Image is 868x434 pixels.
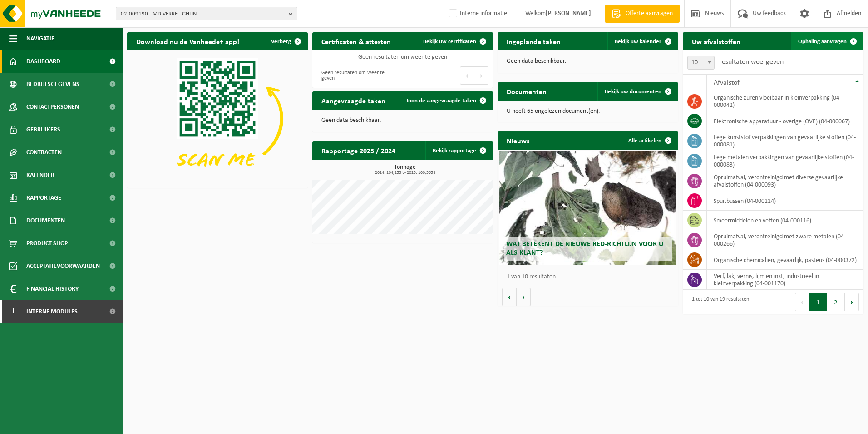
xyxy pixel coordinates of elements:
div: Geen resultaten om weer te geven [317,66,398,86]
p: Geen data beschikbaar. [507,58,669,65]
td: smeermiddelen en vetten (04-000116) [707,211,863,230]
h2: Aangevraagde taken [312,91,395,109]
h2: Nieuws [498,131,538,149]
span: 02-009190 - MD VERRE - GHLIN [121,7,285,21]
strong: [PERSON_NAME] [546,10,591,17]
span: Bedrijfsgegevens [26,73,79,96]
span: Acceptatievoorwaarden [26,255,100,278]
span: 2024: 104,153 t - 2025: 100,565 t [317,171,493,175]
span: Financial History [26,278,79,300]
button: Verberg [264,32,307,50]
a: Wat betekent de nieuwe RED-richtlijn voor u als klant? [499,151,676,265]
button: Vorige [502,288,517,306]
label: Interne informatie [447,7,507,20]
td: organische zuren vloeibaar in kleinverpakking (04-000042) [707,91,863,111]
span: Rapportage [26,187,61,209]
button: Volgende [517,288,531,306]
span: Interne modules [26,300,78,323]
a: Bekijk uw certificaten [416,32,492,50]
a: Bekijk rapportage [425,141,492,160]
label: resultaten weergeven [719,58,784,66]
span: Kalender [26,164,54,187]
span: Contactpersonen [26,96,79,118]
p: Geen data beschikbaar. [321,117,484,124]
a: Ophaling aanvragen [791,32,863,50]
span: Dashboard [26,50,60,73]
button: 02-009190 - MD VERRE - GHLIN [116,7,297,20]
h2: Download nu de Vanheede+ app! [127,32,248,50]
a: Offerte aanvragen [605,5,680,23]
span: Bekijk uw kalender [615,39,661,45]
a: Bekijk uw kalender [607,32,677,50]
a: Bekijk uw documenten [597,82,677,101]
td: elektronische apparatuur - overige (OVE) (04-000067) [707,111,863,131]
span: 10 [688,56,714,69]
td: opruimafval, verontreinigd met zware metalen (04-000266) [707,230,863,250]
h2: Rapportage 2025 / 2024 [312,141,404,159]
td: verf, lak, vernis, lijm en inkt, industrieel in kleinverpakking (04-001170) [707,270,863,290]
button: Next [474,66,488,85]
span: Contracten [26,141,62,164]
span: Product Shop [26,232,68,255]
span: Afvalstof [714,79,740,86]
button: Previous [460,66,474,85]
div: 1 tot 10 van 19 resultaten [687,292,749,312]
h2: Certificaten & attesten [312,32,400,50]
h2: Ingeplande taken [498,32,570,50]
td: lege kunststof verpakkingen van gevaarlijke stoffen (04-000081) [707,131,863,151]
span: Bekijk uw certificaten [423,39,476,45]
span: Ophaling aanvragen [798,39,847,45]
h2: Documenten [498,82,556,100]
button: Previous [795,293,809,311]
button: 1 [809,293,827,311]
p: U heeft 65 ongelezen document(en). [507,108,669,115]
span: Gebruikers [26,118,60,141]
span: I [9,300,17,323]
td: spuitbussen (04-000114) [707,191,863,211]
span: Wat betekent de nieuwe RED-richtlijn voor u als klant? [506,241,663,257]
h2: Uw afvalstoffen [683,32,750,50]
span: Documenten [26,209,65,232]
span: Bekijk uw documenten [605,89,661,95]
img: Download de VHEPlus App [127,50,308,187]
td: lege metalen verpakkingen van gevaarlijke stoffen (04-000083) [707,151,863,171]
a: Alle artikelen [621,131,677,150]
h3: Tonnage [317,164,493,175]
span: Toon de aangevraagde taken [406,98,476,104]
span: Offerte aanvragen [623,9,675,18]
span: Navigatie [26,27,54,50]
td: opruimafval, verontreinigd met diverse gevaarlijke afvalstoffen (04-000093) [707,171,863,191]
span: 10 [687,56,715,70]
button: Next [845,293,859,311]
td: organische chemicaliën, gevaarlijk, pasteus (04-000372) [707,250,863,270]
p: 1 van 10 resultaten [507,274,674,280]
span: Verberg [271,39,291,45]
button: 2 [827,293,845,311]
a: Toon de aangevraagde taken [399,91,492,110]
td: Geen resultaten om weer te geven [312,50,493,63]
